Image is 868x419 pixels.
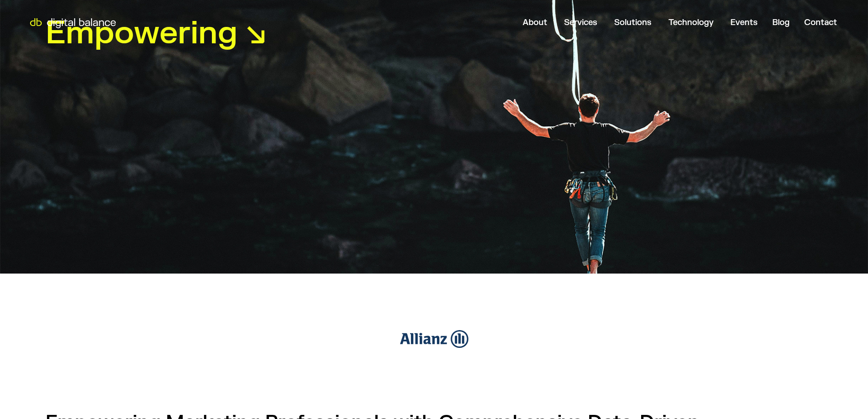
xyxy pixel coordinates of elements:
a: Solutions [614,17,652,28]
a: Services [564,17,597,28]
nav: Menu [124,14,844,31]
a: Blog [772,17,790,28]
a: Events [730,17,758,28]
a: About [523,17,547,28]
img: Digital Balance logo [23,18,123,28]
a: Technology [668,17,714,28]
div: Menu Toggle [124,14,844,31]
a: Contact [804,17,837,28]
